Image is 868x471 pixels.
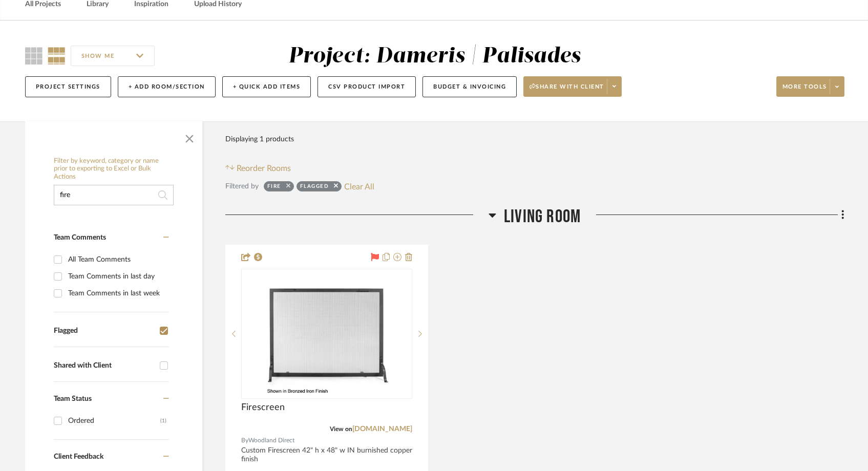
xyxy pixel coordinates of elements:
div: (1) [160,413,166,429]
a: [DOMAIN_NAME] [352,425,412,433]
span: More tools [782,83,827,98]
span: Firescreen [241,402,285,413]
button: Reorder Rooms [225,162,291,175]
h6: Filter by keyword, category or name prior to exporting to Excel or Bulk Actions [54,157,174,181]
div: 0 [242,269,412,398]
button: Share with client [523,76,622,97]
span: Reorder Rooms [237,162,291,175]
div: Team Comments in last week [68,285,166,302]
span: By [241,436,248,445]
button: + Add Room/Section [118,76,216,97]
button: Close [179,126,200,147]
div: Ordered [68,413,160,429]
button: Clear All [344,180,374,193]
div: Flagged [300,183,329,193]
span: Client Feedback [54,453,103,460]
div: All Team Comments [68,251,166,268]
input: Search within 1 results [54,185,174,205]
span: Woodland Direct [248,436,294,445]
button: Project Settings [25,76,111,97]
div: Project: Dameris | Palisades [288,46,581,67]
button: + Quick Add Items [222,76,311,97]
div: Team Comments in last day [68,268,166,285]
div: Flagged [54,327,155,335]
span: Share with client [530,83,604,98]
span: Team Status [54,395,92,402]
div: Shared with Client [54,361,155,370]
span: Living Room [504,206,581,228]
span: Team Comments [54,234,106,241]
div: fire [267,183,281,193]
button: More tools [776,76,844,97]
div: Filtered by [225,181,259,192]
img: Firescreen [263,270,391,398]
div: Displaying 1 products [225,129,294,149]
span: View on [330,426,352,432]
button: Budget & Invoicing [422,76,517,97]
button: CSV Product Import [317,76,416,97]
